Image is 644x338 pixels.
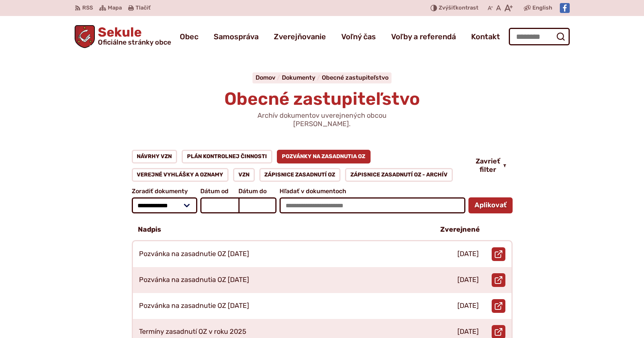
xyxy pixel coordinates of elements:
[238,197,276,213] input: Dátum do
[440,226,480,234] p: Zverejnené
[82,3,93,13] span: RSS
[470,157,513,174] button: Zavrieť filter
[457,276,479,284] p: [DATE]
[457,250,479,258] p: [DATE]
[532,3,552,13] span: English
[214,26,259,47] a: Samospráva
[132,150,177,163] a: Návrhy VZN
[139,250,249,258] p: Pozvánka na zasadnutie OZ [DATE]
[98,39,171,46] span: Oficiálne stránky obce
[277,150,371,163] a: Pozvánky na zasadnutia OZ
[238,188,276,195] span: Dátum do
[132,197,198,213] select: Zoradiť dokumenty
[457,302,479,310] p: [DATE]
[259,168,341,182] a: Zápisnice zasadnutí OZ
[233,168,255,182] a: VZN
[282,74,322,81] a: Dokumenty
[182,150,272,163] a: Plán kontrolnej činnosti
[75,25,95,48] img: Prejsť na domovskú stránku
[136,5,150,11] span: Tlačiť
[391,26,456,47] a: Voľby a referendá
[139,302,249,310] p: Pozvánka na zasadnutie OZ [DATE]
[560,3,570,13] img: Prejsť na Facebook stránku
[139,328,246,336] p: Termíny zasadnutí OZ v roku 2025
[224,88,420,109] span: Obecné zastupiteľstvo
[231,112,414,128] p: Archív dokumentov uverejnených obcou [PERSON_NAME].
[471,26,500,47] a: Kontakt
[132,168,229,182] a: Verejné vyhlášky a oznamy
[138,226,161,234] p: Nadpis
[280,188,465,195] span: Hľadať v dokumentoch
[476,157,500,174] span: Zavrieť filter
[531,3,554,13] a: English
[256,74,275,81] span: Domov
[322,74,388,81] a: Obecné zastupiteľstvo
[108,3,122,13] span: Mapa
[468,197,513,213] button: Aplikovať
[180,26,198,47] a: Obec
[282,74,315,81] span: Dokumenty
[200,188,238,195] span: Dátum od
[75,25,171,48] a: Logo Sekule, prejsť na domovskú stránku.
[95,26,171,46] span: Sekule
[132,188,198,195] span: Zoradiť dokumenty
[439,5,455,11] span: Zvýšiť
[341,26,376,47] a: Voľný čas
[439,5,478,11] span: kontrast
[200,197,238,213] input: Dátum od
[345,168,453,182] a: Zápisnice zasadnutí OZ - ARCHÍV
[280,197,465,213] input: Hľadať v dokumentoch
[139,276,249,284] p: Pozvánka na zasadnutia OZ [DATE]
[256,74,282,81] a: Domov
[274,26,326,47] a: Zverejňovanie
[457,328,479,336] p: [DATE]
